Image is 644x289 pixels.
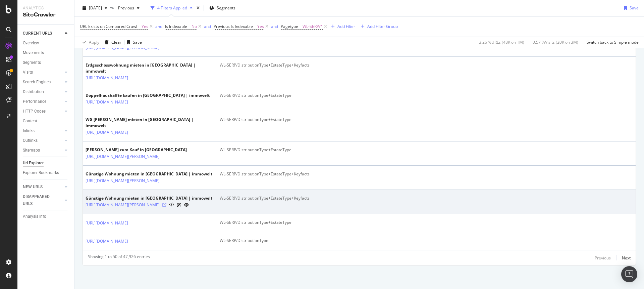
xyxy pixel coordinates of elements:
button: and [271,23,278,30]
span: Yes [142,22,148,31]
span: URL Exists on Compared Crawl [80,24,137,29]
a: URL Inspection [184,201,189,208]
div: WL-SERP/DistributionType+EstateType+Keyfacts [220,195,633,201]
a: [URL][DOMAIN_NAME] [86,75,128,81]
div: Günstige Wohnung mieten in [GEOGRAPHIC_DATA] | immowelt [86,171,212,177]
button: Save [124,37,142,48]
div: Günstige Wohnung mieten in [GEOGRAPHIC_DATA] | immowelt [86,195,212,201]
a: Explorer Bookmarks [23,169,69,176]
span: Pagetype [281,24,298,29]
div: [PERSON_NAME] zum Kauf in [GEOGRAPHIC_DATA] [86,147,189,153]
div: Sitemaps [23,147,40,154]
div: CURRENT URLS [23,30,52,37]
div: Movements [23,49,44,56]
div: WL-SERP/DistributionType [220,238,633,244]
a: [URL][DOMAIN_NAME][PERSON_NAME] [86,202,160,208]
div: Explorer Bookmarks [23,169,59,176]
a: [URL][DOMAIN_NAME][PERSON_NAME] [86,177,160,184]
a: Segments [23,59,69,66]
span: Previous [115,5,134,11]
div: Inlinks [23,127,35,134]
a: Url Explorer [23,160,69,167]
div: Analytics [23,5,69,11]
div: and [155,24,162,29]
div: SiteCrawler [23,11,69,19]
div: WL-SERP/DistributionType+EstateType [220,117,633,123]
div: Open Intercom Messenger [621,266,637,282]
div: Analysis Info [23,213,46,220]
div: WL-SERP/DistributionType+EstateType+Keyfacts [220,62,633,68]
div: times [195,5,201,11]
span: No [192,22,197,31]
div: Save [133,39,142,45]
a: Inlinks [23,127,63,134]
span: Yes [257,22,264,31]
a: Outlinks [23,137,63,144]
a: [URL][DOMAIN_NAME][PERSON_NAME] [86,153,160,160]
div: Previous [595,255,611,261]
button: and [204,23,211,30]
span: Previous Is Indexable [214,24,253,29]
div: Next [622,255,631,261]
button: and [155,23,162,30]
div: Apply [89,39,99,45]
a: Visits [23,69,63,76]
div: 3.26 % URLs ( 48K on 1M ) [479,39,524,45]
a: AI Url Details [177,201,181,208]
div: Save [630,5,639,11]
button: Previous [115,3,142,13]
a: Overview [23,40,69,47]
div: WL-SERP/DistributionType+EstateType [220,147,633,153]
button: Next [622,254,631,262]
span: = [254,24,256,29]
button: Clear [102,37,121,48]
a: DISAPPEARED URLS [23,193,63,207]
a: [URL][DOMAIN_NAME] [86,238,128,245]
button: Segments [207,3,238,13]
div: Showing 1 to 50 of 47,926 entries [88,254,150,262]
button: Switch back to Simple mode [584,37,639,48]
button: View HTML Source [169,203,174,207]
div: Switch back to Simple mode [587,39,639,45]
span: = [188,24,191,29]
button: Save [621,3,639,13]
a: [URL][DOMAIN_NAME] [86,129,128,136]
a: Visit Online Page [162,203,166,207]
span: 2025 Oct. 3rd [89,5,102,11]
div: HTTP Codes [23,108,46,115]
div: Search Engines [23,79,51,86]
div: Add Filter Group [367,24,398,29]
div: Content [23,118,37,125]
a: NEW URLS [23,183,63,191]
a: Distribution [23,88,63,95]
span: = [138,24,141,29]
div: Url Explorer [23,160,44,167]
div: Performance [23,98,46,105]
div: and [204,24,211,29]
span: = [299,24,302,29]
div: Erdgeschosswohnung mieten in [GEOGRAPHIC_DATA] | immowelt [86,62,214,74]
a: Sitemaps [23,147,63,154]
div: Add Filter [337,24,355,29]
button: Previous [595,254,611,262]
button: Add Filter [328,23,355,31]
div: Distribution [23,88,44,95]
span: Is Indexable [165,24,187,29]
div: DISAPPEARED URLS [23,193,57,207]
a: Content [23,118,69,125]
div: Doppelhaushälfte kaufen in [GEOGRAPHIC_DATA] | immowelt [86,92,210,98]
div: WL-SERP/DistributionType+EstateType [220,92,633,98]
a: [URL][DOMAIN_NAME] [86,99,128,106]
button: Apply [80,37,99,48]
a: Search Engines [23,79,63,86]
a: CURRENT URLS [23,30,63,37]
div: WL-SERP/DistributionType+EstateType+Keyfacts [220,171,633,177]
div: WG [PERSON_NAME] mieten in [GEOGRAPHIC_DATA] | immowelt [86,117,214,129]
button: 4 Filters Applied [148,3,195,13]
div: Overview [23,40,39,47]
span: vs [110,4,115,10]
div: Clear [111,39,121,45]
div: 4 Filters Applied [157,5,187,11]
a: HTTP Codes [23,108,63,115]
a: Analysis Info [23,213,69,220]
